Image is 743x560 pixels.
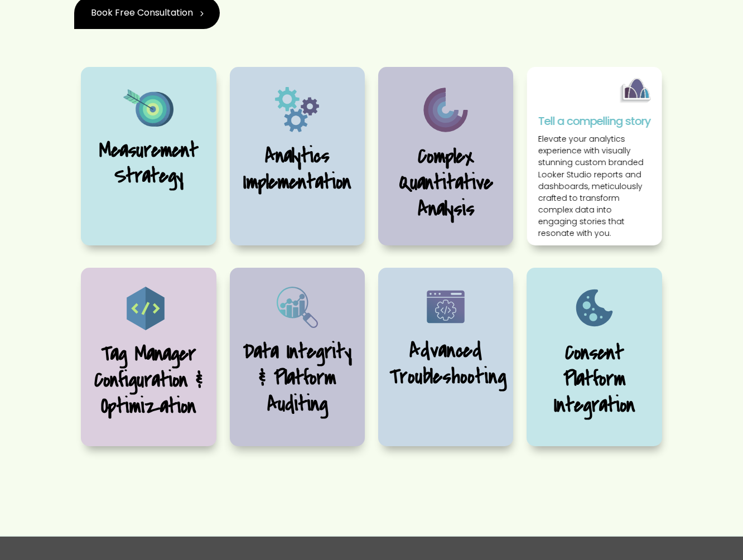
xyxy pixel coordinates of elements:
[196,8,206,18] span: 5
[91,8,193,17] span: Book Free Consultation
[538,134,650,248] p: Elevate your analytics experience with visually stunning custom branded Looker Studio reports and...
[92,138,205,196] h4: Measurement Strategy
[389,338,502,396] h4: Advanced Troubleshooting
[389,144,502,228] h4: Complex Quantitative Analysis
[241,339,354,423] h4: Data Integrity & Platform Auditing
[92,341,205,425] h4: Tag Manager Configuration & Optimization
[538,115,650,134] h4: Tell a compelling story
[241,143,354,201] h4: Analytics Implementation
[538,340,650,424] h4: Consent Platform Integration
